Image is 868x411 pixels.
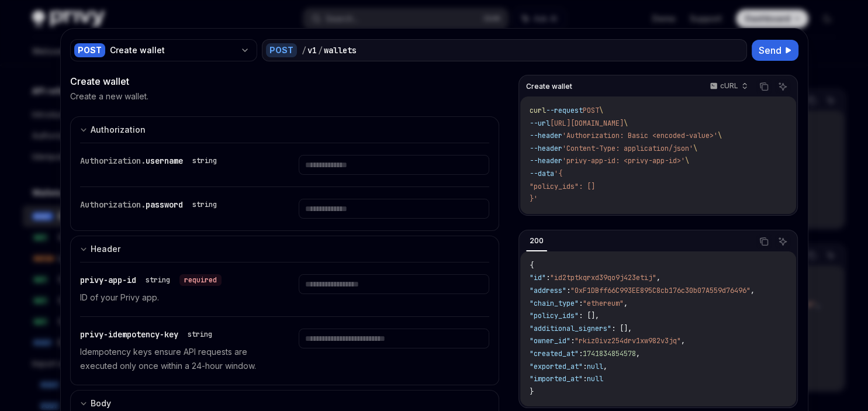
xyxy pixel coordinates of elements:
[751,286,755,295] span: ,
[307,44,317,56] div: v1
[70,116,500,143] button: expand input section
[720,81,738,91] p: cURL
[530,387,534,396] span: }
[146,156,183,166] span: username
[530,362,583,371] span: "exported_at"
[80,345,271,373] p: Idempotency keys ensure API requests are executed only once within a 24-hour window.
[70,38,257,63] button: POSTCreate wallet
[583,349,636,358] span: 1741834854578
[579,349,583,358] span: :
[587,374,603,384] span: null
[752,40,798,61] button: Send
[550,119,624,128] span: [URL][DOMAIN_NAME]
[526,234,547,248] div: 200
[530,106,546,115] span: curl
[530,144,562,153] span: --header
[775,234,790,249] button: Ask AI
[599,106,603,115] span: \
[550,273,656,282] span: "id2tptkqrxd39qo9j423etij"
[146,275,170,285] div: string
[91,396,111,410] div: Body
[530,349,579,358] span: "created_at"
[546,273,550,282] span: :
[318,44,323,56] div: /
[530,374,583,384] span: "imported_at"
[611,324,632,333] span: : [],
[579,311,599,320] span: : [],
[562,144,693,153] span: 'Content-Type: application/json'
[624,119,628,128] span: \
[583,299,624,308] span: "ethereum"
[91,123,146,137] div: Authorization
[80,274,222,286] div: privy-app-id
[70,74,500,88] div: Create wallet
[530,131,562,140] span: --header
[693,144,697,153] span: \
[80,155,222,167] div: Authorization.username
[530,336,570,346] span: "owner_id"
[775,79,790,94] button: Ask AI
[110,44,236,56] div: Create wallet
[570,336,575,346] span: :
[756,79,772,94] button: Copy the contents from the code block
[146,199,183,210] span: password
[583,374,587,384] span: :
[530,169,554,178] span: --data
[91,242,120,256] div: Header
[80,199,222,210] div: Authorization.password
[80,329,178,340] span: privy-idempotency-key
[583,362,587,371] span: :
[302,44,306,56] div: /
[192,156,217,165] div: string
[530,286,566,295] span: "address"
[759,43,781,57] span: Send
[188,330,212,339] div: string
[554,169,562,178] span: '{
[718,131,722,140] span: \
[530,119,550,128] span: --url
[70,236,500,262] button: expand input section
[526,82,572,91] span: Create wallet
[562,156,685,165] span: 'privy-app-id: <privy-app-id>'
[562,131,718,140] span: 'Authorization: Basic <encoded-value>'
[583,106,599,115] span: POST
[530,194,538,203] span: }'
[603,362,607,371] span: ,
[192,200,217,209] div: string
[656,273,660,282] span: ,
[80,291,271,305] p: ID of your Privy app.
[570,286,751,295] span: "0xF1DBff66C993EE895C8cb176c30b07A559d76496"
[80,156,146,166] span: Authorization.
[80,275,136,285] span: privy-app-id
[566,286,570,295] span: :
[636,349,640,358] span: ,
[266,43,297,57] div: POST
[681,336,685,346] span: ,
[324,44,357,56] div: wallets
[70,91,148,102] p: Create a new wallet.
[80,329,217,340] div: privy-idempotency-key
[575,336,681,346] span: "rkiz0ivz254drv1xw982v3jq"
[756,234,772,249] button: Copy the contents from the code block
[530,182,595,191] span: "policy_ids": []
[74,43,105,57] div: POST
[624,299,628,308] span: ,
[530,273,546,282] span: "id"
[530,156,562,165] span: --header
[530,261,534,270] span: {
[530,299,579,308] span: "chain_type"
[685,156,689,165] span: \
[179,274,222,286] div: required
[587,362,603,371] span: null
[703,77,753,96] button: cURL
[530,324,611,333] span: "additional_signers"
[80,199,146,210] span: Authorization.
[546,106,583,115] span: --request
[579,299,583,308] span: :
[530,311,579,320] span: "policy_ids"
